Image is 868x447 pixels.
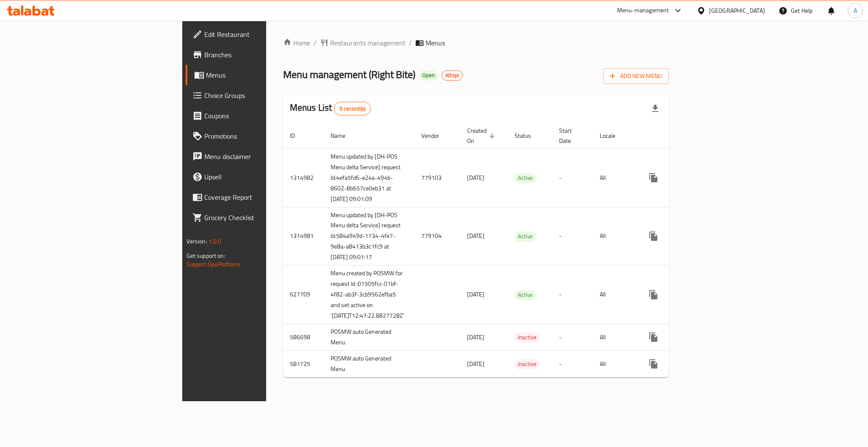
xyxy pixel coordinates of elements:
[186,207,327,228] a: Grocery Checklist
[515,359,540,369] div: Inactive
[290,101,371,115] h2: Menus List
[283,123,732,378] table: enhanced table
[186,259,240,270] a: Support.OpsPlatform
[637,123,732,149] th: Actions
[643,327,664,347] button: more
[334,102,371,115] div: Total records count
[204,29,320,39] span: Edit Restaurant
[186,45,327,65] a: Branches
[186,250,225,261] span: Get support on:
[320,38,406,48] a: Restaurants management
[593,148,637,207] td: All
[204,90,320,101] span: Choice Groups
[186,106,327,126] a: Coupons
[186,85,327,106] a: Choice Groups
[467,172,484,183] span: [DATE]
[593,207,637,265] td: All
[467,126,498,146] span: Created On
[664,327,684,347] button: Change Status
[186,167,327,187] a: Upsell
[467,230,484,241] span: [DATE]
[467,332,484,343] span: [DATE]
[330,38,406,48] span: Restaurants management
[515,359,540,369] span: Inactive
[610,71,662,81] span: Add New Menu
[643,168,664,188] button: more
[552,324,593,351] td: -
[186,126,327,146] a: Promotions
[426,38,445,48] span: Menus
[324,351,415,377] td: POSMW auto Generated Menu
[204,50,320,60] span: Branches
[617,6,669,16] div: Menu-management
[552,148,593,207] td: -
[664,226,684,246] button: Change Status
[467,358,484,369] span: [DATE]
[290,131,306,141] span: ID
[643,354,664,374] button: more
[324,324,415,351] td: POSMW auto Generated Menu
[324,207,415,265] td: Menu updated by [DH-POS Menu delta Service] request Id:584a949d-1734-4fe7-9e8a-a8413b3c1fc9 at [D...
[204,111,320,121] span: Coupons
[283,65,415,84] span: Menu management ( Right Bite )
[209,236,222,247] span: 1.0.0
[515,173,536,183] span: Active
[593,351,637,377] td: All
[186,236,207,247] span: Version:
[442,72,462,79] span: Kitopi
[515,290,536,300] span: Active
[552,207,593,265] td: -
[419,72,438,79] span: Open
[645,98,665,119] div: Export file
[186,65,327,85] a: Menus
[515,131,542,141] span: Status
[515,232,536,241] span: Active
[593,265,637,324] td: All
[515,332,540,342] span: Inactive
[324,148,415,207] td: Menu updated by [DH-POS Menu delta Service] request Id:4efa5fd6-e24a-494b-8602-8b657ce0eb31 at [D...
[552,265,593,324] td: -
[467,289,484,300] span: [DATE]
[421,131,450,141] span: Vendor
[419,70,438,81] div: Open
[204,192,320,202] span: Coverage Report
[664,354,684,374] button: Change Status
[409,38,412,48] li: /
[283,38,669,48] nav: breadcrumb
[204,151,320,162] span: Menu disclaimer
[559,126,583,146] span: Start Date
[331,131,356,141] span: Name
[552,351,593,377] td: -
[515,290,536,300] div: Active
[324,265,415,324] td: Menu created by POSMW for request Id :01505fcc-01bf-4f82-ab3f-3cb9562efba5 and set active on '[DA...
[854,6,857,15] span: A
[186,24,327,45] a: Edit Restaurant
[204,172,320,182] span: Upsell
[186,187,327,207] a: Coverage Report
[709,6,765,15] div: [GEOGRAPHIC_DATA]
[204,131,320,141] span: Promotions
[603,68,669,84] button: Add New Menu
[643,285,664,305] button: more
[206,70,320,80] span: Menus
[593,324,637,351] td: All
[204,212,320,223] span: Grocery Checklist
[600,131,626,141] span: Locale
[415,148,460,207] td: 779103
[415,207,460,265] td: 779104
[664,285,684,305] button: Change Status
[186,146,327,167] a: Menu disclaimer
[334,105,370,113] span: 5 record(s)
[643,226,664,246] button: more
